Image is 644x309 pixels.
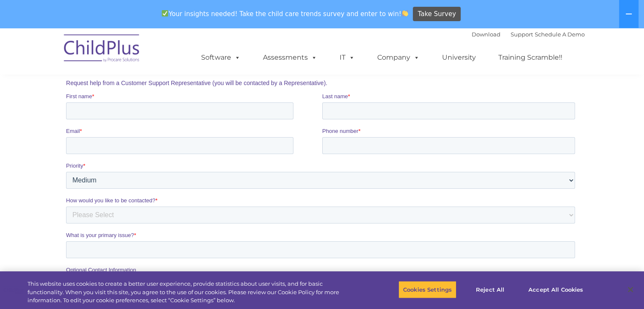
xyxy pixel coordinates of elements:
[193,49,249,66] a: Software
[490,49,571,66] a: Training Scramble!!
[162,10,168,17] img: ✅
[464,281,517,298] button: Reject All
[256,84,292,90] span: Phone number
[524,281,588,298] button: Accept All Cookies
[254,49,326,66] a: Assessments
[158,6,412,22] span: Your insights needed! Take the child care trends survey and enter to win!
[413,7,461,22] a: Take Survey
[331,49,363,66] a: IT
[621,280,640,299] button: Close
[472,31,500,38] a: Download
[472,31,585,38] font: |
[60,28,144,71] img: ChildPlus by Procare Solutions
[434,49,484,66] a: University
[369,49,428,66] a: Company
[256,49,282,55] span: Last name
[511,31,533,38] a: Support
[418,7,456,22] span: Take Survey
[402,10,408,17] img: 👏
[535,31,585,38] a: Schedule A Demo
[398,281,456,298] button: Cookies Settings
[28,280,354,305] div: This website uses cookies to create a better user experience, provide statistics about user visit...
